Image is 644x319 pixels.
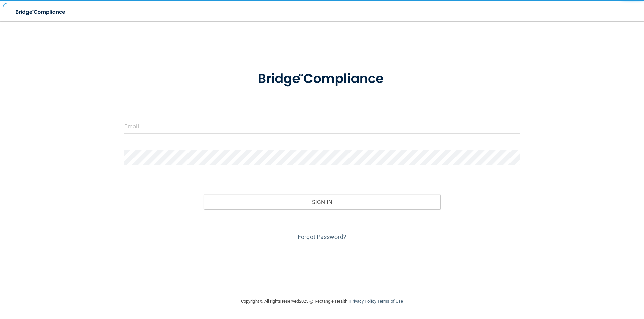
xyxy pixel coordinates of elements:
button: Sign In [204,194,441,209]
a: Privacy Policy [350,299,376,304]
img: bridge_compliance_login_screen.278c3ca4.svg [244,62,400,96]
a: Forgot Password? [298,233,346,240]
a: Terms of Use [377,299,403,304]
img: bridge_compliance_login_screen.278c3ca4.svg [10,5,72,19]
input: Email [124,118,520,134]
div: Copyright © All rights reserved 2025 @ Rectangle Health | | [200,291,444,312]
